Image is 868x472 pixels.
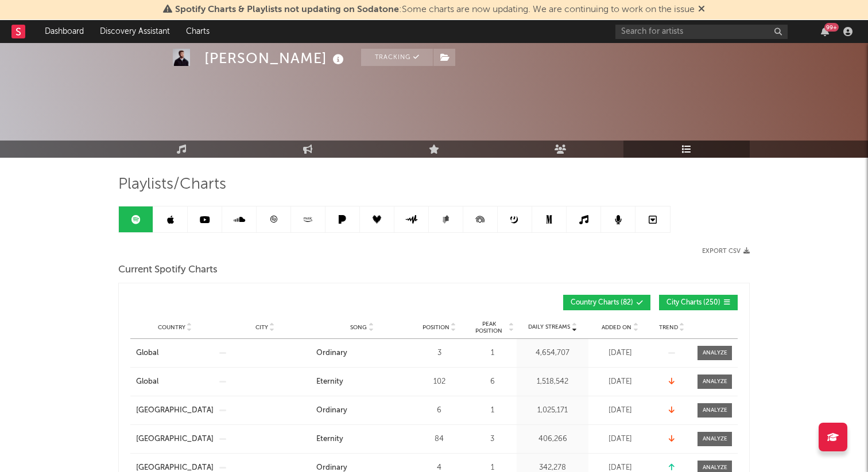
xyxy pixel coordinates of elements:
[175,5,695,14] span: : Some charts are now updating. We are continuing to work on the issue
[136,376,214,388] a: Global
[413,405,465,416] div: 6
[520,348,586,359] div: 4,654,707
[591,434,649,445] div: [DATE]
[316,348,347,359] div: Ordinary
[316,376,343,388] div: Eternity
[520,405,586,416] div: 1,025,171
[136,376,158,388] div: Global
[520,376,586,388] div: 1,518,542
[136,405,214,416] a: [GEOGRAPHIC_DATA]
[591,348,649,359] div: [DATE]
[316,348,408,359] a: Ordinary
[821,27,829,36] button: 99+
[698,5,705,14] span: Dismiss
[602,324,631,331] span: Added On
[178,20,218,43] a: Charts
[350,324,367,331] span: Song
[92,20,178,43] a: Discovery Assistant
[136,348,158,359] div: Global
[591,405,649,416] div: [DATE]
[158,324,185,331] span: Country
[118,263,218,277] span: Current Spotify Charts
[316,405,408,416] a: Ordinary
[316,434,408,445] a: Eternity
[413,434,465,445] div: 84
[175,5,399,14] span: Spotify Charts & Playlists not updating on Sodatone
[471,348,514,359] div: 1
[471,434,514,445] div: 3
[361,49,433,66] button: Tracking
[659,295,738,310] button: City Charts(250)
[520,434,586,445] div: 406,266
[37,20,92,43] a: Dashboard
[571,299,633,306] span: Country Charts ( 82 )
[563,295,650,310] button: Country Charts(82)
[471,405,514,416] div: 1
[413,376,465,388] div: 102
[413,348,465,359] div: 3
[255,324,268,331] span: City
[471,376,514,388] div: 6
[316,405,347,416] div: Ordinary
[824,23,839,32] div: 99 +
[136,348,214,359] a: Global
[702,248,750,255] button: Export CSV
[615,25,788,39] input: Search for artists
[423,324,449,331] span: Position
[471,321,507,334] span: Peak Position
[659,324,678,331] span: Trend
[528,323,570,331] span: Daily Streams
[666,299,720,306] span: City Charts ( 250 )
[316,434,343,445] div: Eternity
[591,376,649,388] div: [DATE]
[204,49,347,68] div: [PERSON_NAME]
[136,434,214,445] a: [GEOGRAPHIC_DATA]
[316,376,408,388] a: Eternity
[118,178,226,192] span: Playlists/Charts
